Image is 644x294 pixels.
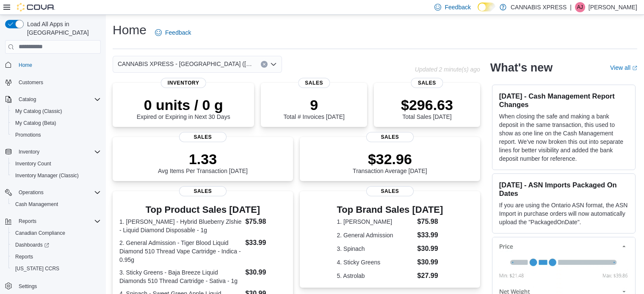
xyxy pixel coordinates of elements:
[445,3,470,11] span: Feedback
[15,108,62,115] span: My Catalog (Classic)
[245,238,286,248] dd: $33.99
[15,242,49,248] span: Dashboards
[113,22,146,38] h1: Home
[12,159,101,169] span: Inventory Count
[19,283,37,290] span: Settings
[12,199,61,209] a: Cash Management
[15,120,56,126] span: My Catalog (Beta)
[15,77,47,88] a: Customers
[8,198,104,210] button: Cash Management
[179,186,227,196] span: Sales
[12,240,101,250] span: Dashboards
[401,96,453,120] div: Total Sales [DATE]
[119,268,242,285] dt: 3. Sticky Greens - Baja Breeze Liquid Diamonds 510 Thread Cartridge - Sativa - 1g
[24,20,101,37] span: Load All Apps in [GEOGRAPHIC_DATA]
[15,94,39,104] button: Catalog
[12,118,101,128] span: My Catalog (Beta)
[8,117,104,129] button: My Catalog (Beta)
[245,217,286,227] dd: $75.98
[499,201,628,226] p: If you are using the Ontario ASN format, the ASN Import in purchase orders will now automatically...
[417,230,443,240] dd: $33.99
[353,151,427,174] div: Transaction Average [DATE]
[8,105,104,117] button: My Catalog (Classic)
[478,11,478,12] span: Dark Mode
[8,239,104,251] a: Dashboards
[8,227,104,239] button: Canadian Compliance
[283,96,344,120] div: Total # Invoices [DATE]
[15,265,59,272] span: [US_STATE] CCRS
[12,264,101,274] span: Washington CCRS
[12,106,101,116] span: My Catalog (Classic)
[19,189,44,196] span: Operations
[499,112,628,163] p: When closing the safe and making a bank deposit in the same transaction, this used to show as one...
[152,24,194,41] a: Feedback
[417,257,443,267] dd: $30.99
[19,62,32,69] span: Home
[577,2,583,12] span: AJ
[12,228,101,238] span: Canadian Compliance
[411,78,443,88] span: Sales
[158,151,248,168] p: 1.33
[337,205,443,215] h3: Top Brand Sales [DATE]
[499,181,628,198] h3: [DATE] - ASN Imports Packaged On Dates
[15,147,43,157] button: Inventory
[12,106,66,116] a: My Catalog (Classic)
[15,132,41,138] span: Promotions
[12,228,69,238] a: Canadian Compliance
[401,96,453,113] p: $296.63
[366,186,414,196] span: Sales
[15,187,47,198] button: Operations
[337,217,414,226] dt: 1. [PERSON_NAME]
[15,280,101,291] span: Settings
[15,230,65,236] span: Canadian Compliance
[19,218,36,225] span: Reports
[12,199,101,209] span: Cash Management
[158,151,248,174] div: Avg Items Per Transaction [DATE]
[12,170,101,181] span: Inventory Manager (Classic)
[575,2,585,12] div: Anthony John
[490,61,553,74] h2: What's new
[15,94,101,104] span: Catalog
[15,187,101,198] span: Operations
[270,61,277,68] button: Open list of options
[15,281,40,291] a: Settings
[589,2,637,12] p: [PERSON_NAME]
[12,252,101,262] span: Reports
[337,245,414,253] dt: 3. Spinach
[8,170,104,181] button: Inventory Manager (Classic)
[12,118,60,128] a: My Catalog (Beta)
[2,93,104,105] button: Catalog
[2,187,104,198] button: Operations
[15,216,101,226] span: Reports
[12,170,82,181] a: Inventory Manager (Classic)
[8,263,104,275] button: [US_STATE] CCRS
[137,96,230,113] p: 0 units / 0 g
[511,2,567,12] p: CANNABIS XPRESS
[119,217,242,234] dt: 1. [PERSON_NAME] - Hybrid Blueberry Zlshie - Liquid Diamond Disposable - 1g
[366,132,414,142] span: Sales
[12,240,53,250] a: Dashboards
[2,146,104,158] button: Inventory
[337,231,414,239] dt: 2. General Admission
[261,61,268,68] button: Clear input
[15,147,101,157] span: Inventory
[15,172,79,179] span: Inventory Manager (Classic)
[570,2,572,12] p: |
[2,59,104,71] button: Home
[12,130,101,140] span: Promotions
[12,252,36,262] a: Reports
[8,129,104,141] button: Promotions
[415,66,480,73] p: Updated 2 minute(s) ago
[137,96,230,120] div: Expired or Expiring in Next 30 Days
[12,264,63,274] a: [US_STATE] CCRS
[19,96,36,103] span: Catalog
[2,215,104,227] button: Reports
[353,151,427,168] p: $32.96
[8,251,104,263] button: Reports
[165,28,191,37] span: Feedback
[337,258,414,267] dt: 4. Sticky Greens
[283,96,344,113] p: 9
[2,76,104,88] button: Customers
[15,60,36,70] a: Home
[15,253,33,260] span: Reports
